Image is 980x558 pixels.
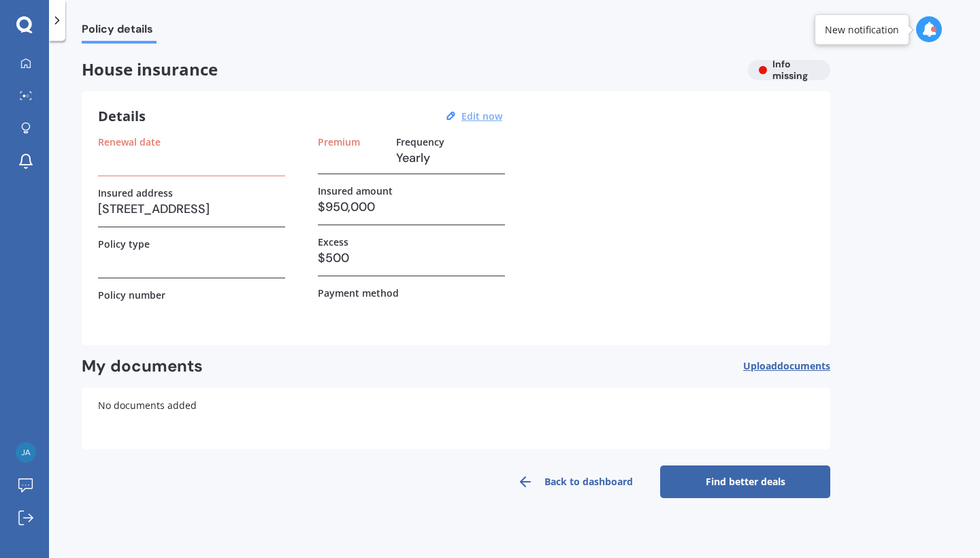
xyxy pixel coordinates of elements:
button: Uploaddocuments [743,356,830,377]
div: No documents added [82,388,830,449]
label: Insured amount [318,185,393,197]
span: documents [777,359,830,372]
a: Back to dashboard [490,465,660,498]
label: Frequency [396,136,444,148]
label: Insured address [98,187,173,199]
a: Find better deals [660,465,830,498]
label: Policy type [98,238,150,250]
h3: $500 [318,248,505,268]
label: Excess [318,236,348,248]
h3: [STREET_ADDRESS] [98,199,285,219]
label: Policy number [98,289,165,301]
label: Premium [318,136,360,148]
span: House insurance [82,60,737,80]
span: Upload [743,361,830,372]
h2: My documents [82,356,203,377]
button: Edit now [457,110,506,122]
label: Payment method [318,287,399,299]
u: Edit now [461,110,502,122]
img: bf75228244d50227008e065c3aecc0bd [16,442,36,463]
h3: $950,000 [318,197,505,217]
label: Renewal date [98,136,161,148]
h3: Yearly [396,148,505,168]
span: Policy details [82,22,157,41]
div: New notification [825,23,899,37]
h3: Details [98,108,146,125]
